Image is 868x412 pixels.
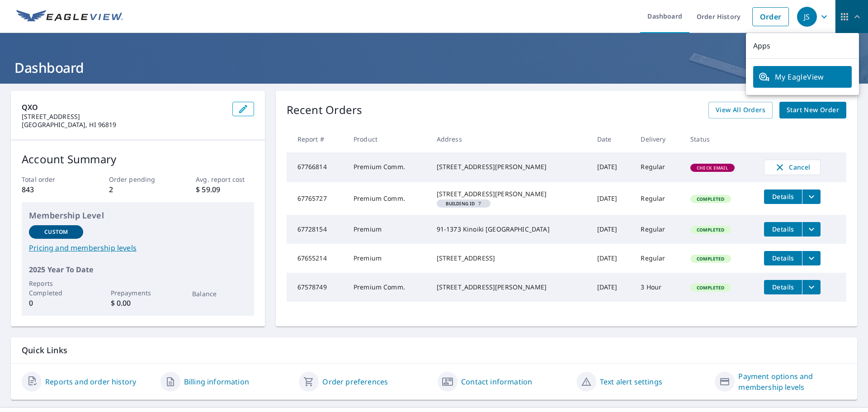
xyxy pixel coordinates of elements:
[287,273,346,302] td: 67578749
[196,184,254,195] p: $ 59.09
[633,244,683,273] td: Regular
[287,102,363,118] p: Recent Orders
[287,215,346,244] td: 67728154
[29,242,247,253] a: Pricing and membership levels
[802,251,821,265] button: filesDropdownBtn-67655214
[590,182,634,215] td: [DATE]
[29,264,247,275] p: 2025 Year To Date
[22,345,846,356] p: Quick Links
[287,244,346,273] td: 67655214
[346,152,429,182] td: Premium Comm.
[774,162,811,173] span: Cancel
[787,104,839,116] span: Start New Order
[22,175,80,184] p: Total order
[764,280,802,294] button: detailsBtn-67578749
[590,215,634,244] td: [DATE]
[708,102,773,118] a: View All Orders
[22,121,225,129] p: [GEOGRAPHIC_DATA], HI 96819
[764,251,802,265] button: detailsBtn-67655214
[691,196,730,202] span: Completed
[753,66,852,88] a: My EagleView
[779,102,846,118] a: Start New Order
[44,228,68,236] p: Custom
[184,376,249,387] a: Billing information
[802,280,821,294] button: filesDropdownBtn-67578749
[769,254,797,262] span: Details
[29,209,247,222] p: Membership Level
[764,160,821,175] button: Cancel
[16,10,123,24] img: EV Logo
[346,215,429,244] td: Premium
[600,376,662,387] a: Text alert settings
[196,175,254,184] p: Avg. report cost
[802,222,821,237] button: filesDropdownBtn-67728154
[287,152,346,182] td: 67766814
[691,227,730,233] span: Completed
[590,273,634,302] td: [DATE]
[590,244,634,273] td: [DATE]
[633,152,683,182] td: Regular
[346,273,429,302] td: Premium Comm.
[29,279,83,298] p: Reports Completed
[633,215,683,244] td: Regular
[29,298,83,308] p: 0
[590,152,634,182] td: [DATE]
[346,182,429,215] td: Premium Comm.
[633,182,683,215] td: Regular
[461,376,532,387] a: Contact information
[746,33,859,59] p: Apps
[322,376,388,387] a: Order preferences
[691,284,730,291] span: Completed
[752,7,789,26] a: Order
[797,7,817,27] div: JS
[691,165,734,171] span: Check Email
[111,298,165,308] p: $ 0.00
[590,126,634,152] th: Date
[764,222,802,237] button: detailsBtn-67728154
[633,126,683,152] th: Delivery
[769,225,797,233] span: Details
[769,192,797,201] span: Details
[22,184,80,195] p: 843
[437,225,583,234] div: 91-1373 Kinoiki [GEOGRAPHIC_DATA]
[437,189,583,199] div: [STREET_ADDRESS][PERSON_NAME]
[11,58,857,77] h1: Dashboard
[346,244,429,273] td: Premium
[633,273,683,302] td: 3 Hour
[22,102,225,113] p: QXO
[109,184,167,195] p: 2
[22,151,254,167] p: Account Summary
[109,175,167,184] p: Order pending
[764,189,802,204] button: detailsBtn-67765727
[437,283,583,292] div: [STREET_ADDRESS][PERSON_NAME]
[429,126,590,152] th: Address
[346,126,429,152] th: Product
[111,288,165,298] p: Prepayments
[437,162,583,171] div: [STREET_ADDRESS][PERSON_NAME]
[440,201,487,206] span: 7
[287,126,346,152] th: Report #
[287,182,346,215] td: 67765727
[22,113,225,121] p: [STREET_ADDRESS]
[738,371,846,393] a: Payment options and membership levels
[437,254,583,263] div: [STREET_ADDRESS]
[802,189,821,204] button: filesDropdownBtn-67765727
[683,126,757,152] th: Status
[446,201,475,206] em: Building ID
[45,376,136,387] a: Reports and order history
[691,256,730,262] span: Completed
[769,283,797,291] span: Details
[716,104,765,116] span: View All Orders
[192,289,246,298] p: Balance
[759,71,846,82] span: My EagleView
